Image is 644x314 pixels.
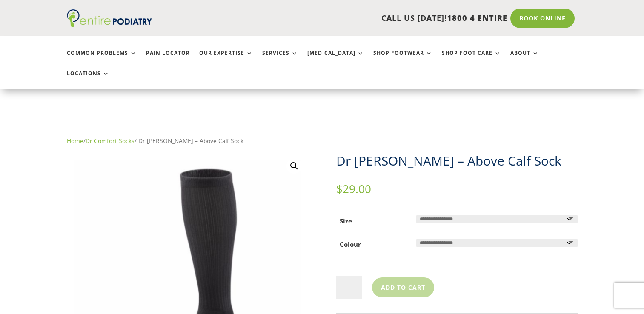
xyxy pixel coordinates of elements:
a: Entire Podiatry [67,20,152,29]
a: Our Expertise [199,50,253,69]
a: Common Problems [67,50,137,69]
img: logo (1) [67,9,152,27]
a: Shop Foot Care [442,50,501,69]
a: Home [67,137,83,145]
a: Shop Footwear [373,50,432,69]
a: Locations [67,71,109,89]
a: [MEDICAL_DATA] [307,50,364,69]
nav: Breadcrumb [67,135,578,146]
h1: Dr [PERSON_NAME] – Above Calf Sock [336,152,578,170]
a: View full-screen image gallery [286,158,302,174]
label: Size [340,217,352,225]
span: 1800 4 ENTIRE [447,13,507,23]
p: CALL US [DATE]! [185,13,507,24]
a: Services [262,50,298,69]
bdi: 29.00 [336,181,371,197]
a: Pain Locator [146,50,190,69]
span: $ [336,181,343,197]
a: About [510,50,539,69]
input: Product quantity [336,276,362,300]
a: Book Online [510,9,575,28]
a: Dr Comfort Socks [86,137,135,145]
label: Colour [340,240,361,248]
button: Add to cart [372,277,434,297]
